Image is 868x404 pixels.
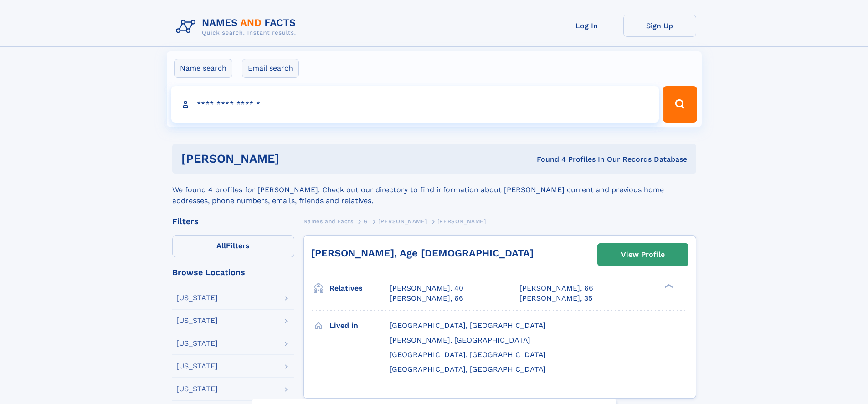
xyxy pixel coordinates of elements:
span: [PERSON_NAME] [437,218,486,225]
div: Found 4 Profiles In Our Records Database [408,154,687,164]
span: G [364,218,368,225]
div: Filters [172,217,294,225]
div: [US_STATE] [176,340,218,347]
div: ❯ [663,283,673,289]
span: [GEOGRAPHIC_DATA], [GEOGRAPHIC_DATA] [390,321,546,330]
div: View Profile [621,244,665,265]
a: Sign Up [623,15,696,37]
h1: [PERSON_NAME] [181,153,408,164]
div: Browse Locations [172,268,294,276]
div: [US_STATE] [176,317,218,324]
span: [PERSON_NAME] [378,218,427,225]
input: search input [171,86,659,123]
a: [PERSON_NAME], 35 [519,293,592,303]
a: [PERSON_NAME] [378,215,427,227]
div: [US_STATE] [176,363,218,370]
a: G [364,215,368,227]
img: Logo Names and Facts [172,15,303,39]
a: [PERSON_NAME], 66 [390,293,463,303]
h3: Relatives [329,281,390,296]
span: [GEOGRAPHIC_DATA], [GEOGRAPHIC_DATA] [390,350,546,359]
label: Filters [172,235,294,257]
a: Log In [550,15,623,37]
a: [PERSON_NAME], 66 [519,283,593,293]
button: Search Button [663,86,697,123]
span: [PERSON_NAME], [GEOGRAPHIC_DATA] [390,336,530,344]
a: Names and Facts [303,215,354,227]
label: Email search [242,59,299,78]
h3: Lived in [329,318,390,333]
span: All [216,241,226,250]
a: [PERSON_NAME], Age [DEMOGRAPHIC_DATA] [311,247,534,259]
div: We found 4 profiles for [PERSON_NAME]. Check out our directory to find information about [PERSON_... [172,174,696,206]
a: [PERSON_NAME], 40 [390,283,463,293]
a: View Profile [598,244,688,266]
div: [US_STATE] [176,385,218,393]
div: [US_STATE] [176,294,218,302]
span: [GEOGRAPHIC_DATA], [GEOGRAPHIC_DATA] [390,365,546,373]
label: Name search [174,59,232,78]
